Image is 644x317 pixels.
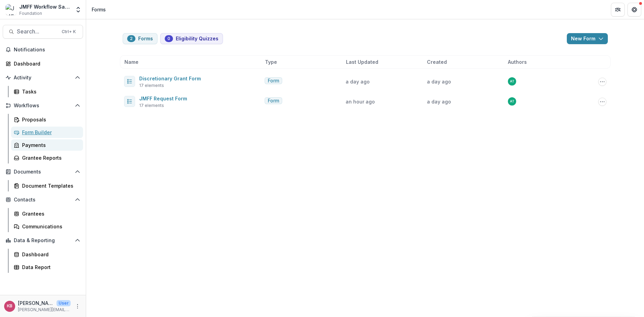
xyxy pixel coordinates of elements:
span: Foundation [19,10,42,17]
button: Search... [3,25,83,39]
a: Grantee Reports [11,152,83,164]
span: Activity [14,75,72,81]
p: [PERSON_NAME][EMAIL_ADDRESS][DOMAIN_NAME] [18,307,71,313]
div: Anna Test [510,100,514,103]
button: Partners [611,3,625,17]
div: Tasks [22,88,78,95]
p: User [57,300,71,306]
button: Open Contacts [3,194,83,205]
span: Form [268,78,279,84]
button: Get Help [627,3,641,17]
span: 17 elements [139,82,164,89]
button: More [73,302,82,310]
button: Eligibility Quizzes [160,33,223,44]
button: Options [598,78,606,86]
nav: breadcrumb [89,4,109,14]
button: New Form [567,33,608,44]
button: Open Data & Reporting [3,235,83,246]
a: Tasks [11,86,83,97]
a: Communications [11,221,83,232]
div: Dashboard [14,60,78,67]
span: Search... [17,28,58,35]
span: Workflows [14,103,72,109]
a: Form Builder [11,127,83,138]
span: an hour ago [346,99,375,105]
span: Authors [508,58,527,66]
div: JMFF Workflow Sandbox [19,3,71,10]
button: Open entity switcher [73,3,83,17]
div: Communications [22,223,78,230]
div: Forms [92,6,106,13]
span: a day ago [346,79,370,85]
span: a day ago [427,79,451,85]
div: Document Templates [22,182,78,189]
img: JMFF Workflow Sandbox [6,4,17,15]
span: Notifications [14,47,80,53]
a: Document Templates [11,180,83,191]
div: Payments [22,141,78,149]
a: Dashboard [3,58,83,69]
p: [PERSON_NAME] [18,299,54,307]
span: Created [427,58,447,66]
span: 17 elements [139,102,164,109]
a: Discretionary Grant Form [139,76,201,81]
span: Documents [14,169,72,175]
button: Open Activity [3,72,83,83]
div: Grantee Reports [22,154,78,161]
div: Data Report [22,264,78,271]
span: 0 [167,36,170,41]
span: a day ago [427,99,451,105]
a: Data Report [11,261,83,273]
div: Ctrl + K [60,28,77,36]
span: Name [124,58,139,66]
a: Proposals [11,114,83,125]
span: Last Updated [346,58,378,66]
div: Katie Baron [7,304,12,308]
span: Data & Reporting [14,238,72,244]
div: Anna Test [510,80,514,83]
button: Notifications [3,44,83,55]
div: Grantees [22,210,78,217]
span: Type [265,58,277,66]
a: Dashboard [11,249,83,260]
a: JMFF Request Form [139,96,187,101]
button: Forms [123,33,157,44]
button: Open Documents [3,166,83,177]
span: Contacts [14,197,72,203]
div: Form Builder [22,129,78,136]
span: 2 [130,36,133,41]
a: Grantees [11,208,83,219]
button: Open Workflows [3,100,83,111]
div: Dashboard [22,251,78,258]
a: Payments [11,139,83,151]
div: Proposals [22,116,78,123]
button: Options [598,98,606,106]
span: Form [268,98,279,104]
